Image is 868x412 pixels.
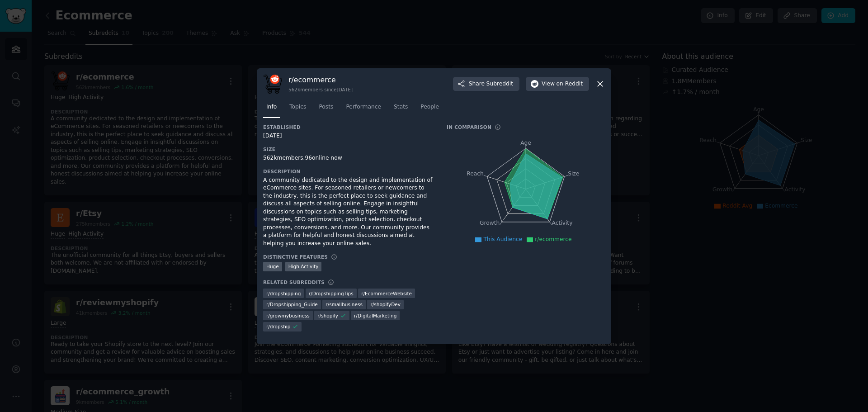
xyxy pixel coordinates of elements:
[288,86,353,93] div: 562k members since [DATE]
[480,220,500,226] tspan: Growth
[346,103,381,111] span: Performance
[263,176,434,248] div: A community dedicated to the design and implementation of eCommerce sites. For seasoned retailers...
[370,301,400,308] span: r/ shopifyDev
[557,80,583,88] span: on Reddit
[568,170,579,176] tspan: Size
[483,236,522,242] span: This Audience
[266,323,290,330] span: r/ dropship
[542,80,583,88] span: View
[394,103,408,111] span: Stats
[263,124,434,130] h3: Established
[453,77,519,91] button: ShareSubreddit
[286,100,309,118] a: Topics
[289,103,306,111] span: Topics
[552,220,573,226] tspan: Activity
[447,124,491,130] h3: In Comparison
[285,262,322,271] div: High Activity
[319,103,333,111] span: Posts
[263,279,325,285] h3: Related Subreddits
[266,301,318,308] span: r/ Dropshipping_Guide
[309,290,354,297] span: r/ DropshippingTips
[266,313,310,319] span: r/ growmybusiness
[325,301,363,308] span: r/ smallbusiness
[266,290,301,297] span: r/ dropshipping
[526,77,589,91] button: Viewon Reddit
[263,262,282,271] div: Huge
[263,254,328,260] h3: Distinctive Features
[266,103,277,111] span: Info
[263,146,434,152] h3: Size
[391,100,411,118] a: Stats
[343,100,384,118] a: Performance
[520,140,531,146] tspan: Age
[469,80,513,88] span: Share
[263,100,280,118] a: Info
[417,100,442,118] a: People
[486,80,513,88] span: Subreddit
[263,154,434,162] div: 562k members, 96 online now
[288,75,353,85] h3: r/ ecommerce
[361,290,412,297] span: r/ EcommerceWebsite
[263,132,434,140] div: [DATE]
[317,313,338,319] span: r/ shopify
[263,168,434,175] h3: Description
[535,236,571,242] span: r/ecommerce
[420,103,439,111] span: People
[316,100,336,118] a: Posts
[467,170,484,176] tspan: Reach
[263,75,282,94] img: ecommerce
[354,313,396,319] span: r/ DigitalMarketing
